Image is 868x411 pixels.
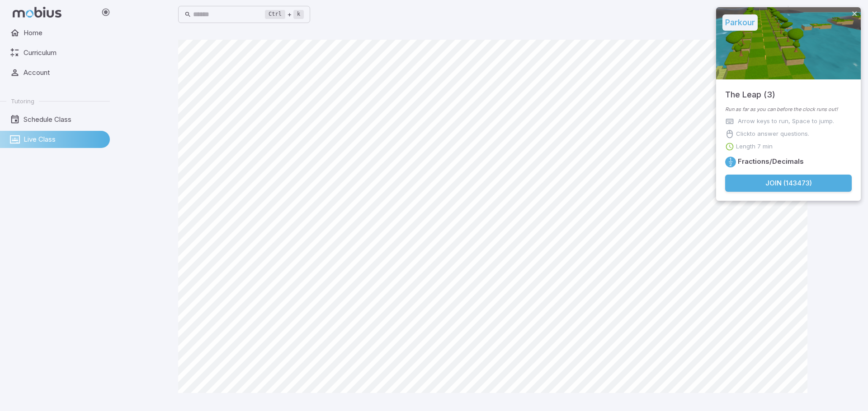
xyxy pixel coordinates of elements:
div: Join Activity [716,7,861,201]
span: Tutoring [11,97,34,105]
button: Report an Issue [752,6,769,23]
p: Arrow keys to run, Space to jump. [738,117,834,126]
kbd: Ctrl [265,10,285,19]
h5: Parkour [722,14,758,31]
button: Fullscreen Game [735,6,752,23]
p: Length 7 min [736,142,773,151]
h6: Fractions/Decimals [738,157,804,166]
p: Click to answer questions. [736,129,809,139]
div: + [265,9,304,20]
h5: The Leap (3) [725,79,775,101]
span: Curriculum [24,48,104,58]
button: Join (143473) [725,175,852,192]
kbd: k [293,10,304,19]
p: Run as far as you can before the clock runs out! [725,106,852,113]
span: Live Class [24,134,104,144]
button: close [852,10,858,18]
span: Account [24,68,104,78]
button: Start Drawing on Questions [769,6,786,23]
span: Home [24,28,104,38]
span: Schedule Class [24,115,104,125]
a: Fractions/Decimals [725,157,736,167]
